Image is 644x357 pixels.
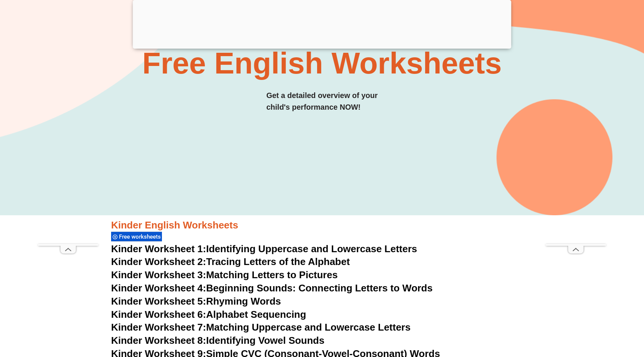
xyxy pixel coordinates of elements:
span: Kinder Worksheet 3: [111,269,206,280]
span: Free worksheets [119,233,163,240]
a: Kinder Worksheet 3:Matching Letters to Pictures [111,269,338,280]
iframe: Chat Widget [515,272,644,357]
span: Kinder Worksheet 2: [111,256,206,267]
span: Kinder Worksheet 1: [111,243,206,254]
a: Kinder Worksheet 6:Alphabet Sequencing [111,309,306,320]
a: Kinder Worksheet 8:Identifying Vowel Sounds [111,335,324,346]
iframe: Advertisement [546,18,606,244]
a: Kinder Worksheet 1:Identifying Uppercase and Lowercase Letters [111,243,417,254]
h3: Get a detailed overview of your child's performance NOW! [266,90,378,113]
span: Kinder Worksheet 7: [111,322,206,333]
iframe: Advertisement [38,18,98,244]
span: Kinder Worksheet 5: [111,296,206,307]
span: Kinder Worksheet 4: [111,282,206,294]
a: Kinder Worksheet 5:Rhyming Words [111,296,281,307]
a: Kinder Worksheet 4:Beginning Sounds: Connecting Letters to Words [111,282,433,294]
h2: Free English Worksheets​ [131,48,513,78]
h3: Kinder English Worksheets [111,219,533,232]
span: Kinder Worksheet 8: [111,335,206,346]
a: Kinder Worksheet 7:Matching Uppercase and Lowercase Letters [111,322,411,333]
span: Kinder Worksheet 6: [111,309,206,320]
div: Free worksheets [111,231,162,242]
a: Kinder Worksheet 2:Tracing Letters of the Alphabet [111,256,350,267]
